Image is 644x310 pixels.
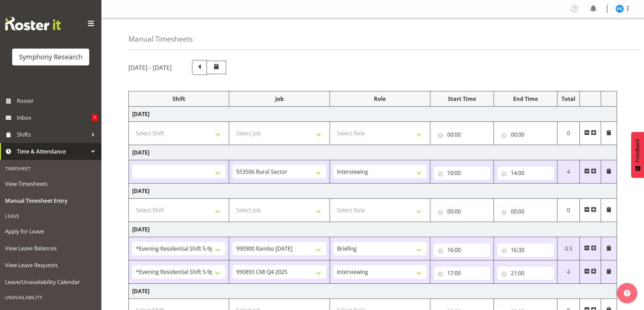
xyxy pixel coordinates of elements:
[2,175,100,192] a: View Timesheets
[497,205,554,218] input: Click to select...
[557,260,580,284] td: 4
[635,139,641,162] span: Feedback
[434,95,490,103] div: Start Time
[497,95,554,103] div: End Time
[128,35,193,43] h4: Manual Timesheets
[17,130,88,140] span: Shifts
[497,266,554,280] input: Click to select...
[616,5,624,13] img: patricia-gilmour9541.jpg
[5,17,61,30] img: Rosterit website logo
[129,222,617,237] td: [DATE]
[5,179,96,189] span: View Timesheets
[497,243,554,257] input: Click to select...
[19,52,82,62] div: Symphony Research
[557,237,580,260] td: 0.5
[2,274,100,290] a: Leave/Unavailability Calendar
[434,128,490,141] input: Click to select...
[5,243,96,253] span: View Leave Balances
[434,243,490,257] input: Click to select...
[92,114,98,121] span: 1
[631,132,644,178] button: Feedback - Show survey
[5,196,96,206] span: Manual Timesheet Entry
[2,257,100,274] a: View Leave Requests
[557,122,580,145] td: 0
[2,162,100,175] div: Timesheet
[129,284,617,299] td: [DATE]
[497,128,554,141] input: Click to select...
[129,184,617,199] td: [DATE]
[434,266,490,280] input: Click to select...
[17,113,92,123] span: Inbox
[557,160,580,184] td: 4
[132,95,225,103] div: Shift
[5,277,96,287] span: Leave/Unavailability Calendar
[2,290,100,304] div: Unavailability
[2,209,100,223] div: Leave
[17,96,98,106] span: Roster
[2,192,100,209] a: Manual Timesheet Entry
[557,199,580,222] td: 0
[5,260,96,270] span: View Leave Requests
[233,95,326,103] div: Job
[129,107,617,122] td: [DATE]
[434,166,490,180] input: Click to select...
[333,95,427,103] div: Role
[2,223,100,240] a: Apply for Leave
[128,64,172,71] h5: [DATE] - [DATE]
[5,226,96,236] span: Apply for Leave
[434,205,490,218] input: Click to select...
[497,166,554,180] input: Click to select...
[129,145,617,160] td: [DATE]
[624,290,630,297] img: help-xxl-2.png
[17,146,88,157] span: Time & Attendance
[2,240,100,257] a: View Leave Balances
[561,95,576,103] div: Total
